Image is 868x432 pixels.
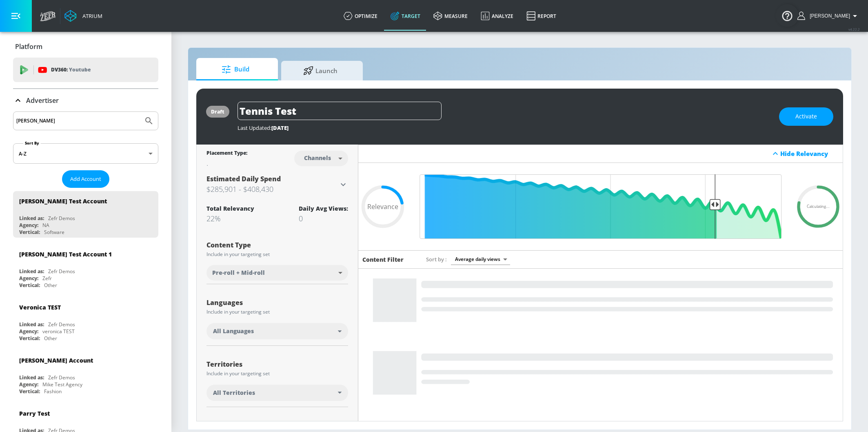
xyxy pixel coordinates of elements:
[48,268,75,275] div: Zefr Demos
[42,328,75,335] div: veronica TEST
[62,170,109,188] button: Add Account
[79,12,102,20] div: Atrium
[213,327,254,335] span: All Languages
[362,256,404,263] h6: Content Filter
[384,1,427,31] a: Target
[206,385,348,401] div: All Territories
[206,252,348,257] div: Include in your targeting set
[19,250,112,258] div: [PERSON_NAME] Test Account 1
[426,256,447,263] span: Sort by
[26,96,59,105] p: Advertiser
[271,124,289,131] span: [DATE]
[206,361,348,367] div: Territories
[300,154,335,161] div: Channels
[140,112,158,130] button: Submit Search
[206,174,348,195] div: Estimated Daily Spend$285,901 - $408,430
[13,297,158,344] div: Veronica TESTLinked as:Zefr DemosAgency:veronica TESTVertical:Other
[13,143,158,164] div: A-Z
[211,108,224,115] div: draft
[19,222,38,229] div: Agency:
[206,310,348,314] div: Include in your targeting set
[44,282,57,289] div: Other
[51,65,91,74] p: DV360:
[204,60,266,79] span: Build
[19,268,44,275] div: Linked as:
[64,10,102,22] a: Atrium
[520,1,563,31] a: Report
[289,61,351,80] span: Launch
[13,350,158,397] div: [PERSON_NAME] AccountLinked as:Zefr DemosAgency:Mike Test AgencyVertical:Fashion
[13,244,158,291] div: [PERSON_NAME] Test Account 1Linked as:Zefr DemosAgency:ZefrVertical:Other
[48,374,75,381] div: Zefr Demos
[70,174,101,184] span: Add Account
[69,65,91,74] p: Youtube
[299,214,348,223] div: 0
[806,13,850,19] span: login as: michael.villalobos@zefr.com
[474,1,520,31] a: Analyze
[19,335,40,342] div: Vertical:
[19,229,40,236] div: Vertical:
[206,323,348,339] div: All Languages
[795,111,817,122] span: Activate
[427,1,474,31] a: measure
[206,214,254,223] div: 22%
[206,174,281,183] span: Estimated Daily Spend
[44,388,62,395] div: Fashion
[206,149,247,158] div: Placement Type:
[42,222,49,229] div: NA
[779,107,833,126] button: Activate
[807,205,830,209] span: Calculating...
[13,89,158,112] div: Advertiser
[238,124,771,131] div: Last Updated:
[206,205,254,212] div: Total Relevancy
[19,410,50,417] div: Parry Test
[42,381,82,388] div: Mike Test Agency
[19,328,38,335] div: Agency:
[213,389,255,397] span: All Territories
[451,254,510,265] div: Average daily views
[19,321,44,328] div: Linked as:
[206,242,348,248] div: Content Type
[19,381,38,388] div: Agency:
[206,371,348,376] div: Include in your targeting set
[48,215,75,222] div: Zefr Demos
[19,275,38,282] div: Agency:
[44,229,64,236] div: Software
[13,191,158,238] div: [PERSON_NAME] Test AccountLinked as:Zefr DemosAgency:NAVertical:Software
[206,183,338,195] h3: $285,901 - $408,430
[337,1,384,31] a: optimize
[776,4,799,27] button: Open Resource Center
[19,388,40,395] div: Vertical:
[299,205,348,212] div: Daily Avg Views:
[15,42,42,51] p: Platform
[848,27,860,31] span: v 4.22.2
[19,374,44,381] div: Linked as:
[19,303,61,311] div: Veronica TEST
[797,11,860,21] button: [PERSON_NAME]
[13,58,158,82] div: DV360: Youtube
[19,356,93,364] div: [PERSON_NAME] Account
[206,299,348,306] div: Languages
[48,321,75,328] div: Zefr Demos
[42,275,52,282] div: Zefr
[13,35,158,58] div: Platform
[358,145,843,163] div: Hide Relevancy
[367,203,398,210] span: Relevance
[23,140,41,146] label: Sort By
[16,116,140,126] input: Search by name
[19,215,44,222] div: Linked as:
[415,174,786,239] input: Final Threshold
[44,335,57,342] div: Other
[19,282,40,289] div: Vertical:
[19,197,107,205] div: [PERSON_NAME] Test Account
[780,149,838,158] div: Hide Relevancy
[212,269,265,277] span: Pre-roll + Mid-roll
